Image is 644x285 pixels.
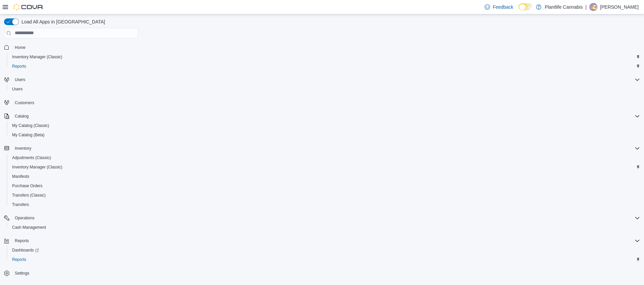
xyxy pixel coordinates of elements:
[12,64,26,69] span: Reports
[12,247,39,253] span: Dashboards
[9,191,48,199] a: Transfers (Classic)
[12,237,32,245] button: Reports
[9,85,25,93] a: Users
[9,172,640,181] span: Manifests
[7,62,643,71] button: Reports
[9,163,65,171] a: Inventory Manager (Classic)
[9,131,640,139] span: My Catalog (Beta)
[12,132,45,138] span: My Catalog (Beta)
[9,53,65,61] a: Inventory Manager (Classic)
[9,85,640,93] span: Users
[1,112,643,121] button: Catalog
[9,182,640,190] span: Purchase Orders
[9,53,640,61] span: Inventory Manager (Classic)
[1,98,643,108] button: Customers
[9,122,640,130] span: My Catalog (Classic)
[12,269,32,277] a: Settings
[12,144,34,152] button: Inventory
[7,172,643,181] button: Manifests
[1,75,643,84] button: Users
[7,52,643,62] button: Inventory Manager (Classic)
[12,144,640,152] span: Inventory
[12,112,31,120] button: Catalog
[9,154,640,162] span: Adjustments (Classic)
[9,246,640,254] span: Dashboards
[1,213,643,223] button: Operations
[15,114,29,119] span: Catalog
[15,77,25,82] span: Users
[600,3,639,11] p: [PERSON_NAME]
[9,223,49,231] a: Cash Management
[9,201,640,209] span: Transfers
[9,172,32,181] a: Manifests
[9,122,52,130] a: My Catalog (Classic)
[12,112,640,120] span: Catalog
[15,146,31,151] span: Inventory
[12,269,640,277] span: Settings
[15,45,25,50] span: Home
[12,193,46,198] span: Transfers (Classic)
[12,174,29,179] span: Manifests
[13,4,44,10] img: Cova
[7,181,643,191] button: Purchase Orders
[9,163,640,171] span: Inventory Manager (Classic)
[12,44,28,52] a: Home
[12,123,49,128] span: My Catalog (Classic)
[9,256,640,264] span: Reports
[12,225,46,230] span: Cash Management
[7,191,643,200] button: Transfers (Classic)
[12,164,62,170] span: Inventory Manager (Classic)
[12,214,640,222] span: Operations
[9,191,640,199] span: Transfers (Classic)
[9,62,640,70] span: Reports
[9,131,47,139] a: My Catalog (Beta)
[12,43,640,52] span: Home
[12,214,37,222] button: Operations
[545,3,583,11] p: Plantlife Cannabis
[7,200,643,209] button: Transfers
[12,99,37,107] a: Customers
[519,3,533,10] input: Dark Mode
[585,3,587,11] p: |
[9,62,29,70] a: Reports
[12,202,29,207] span: Transfers
[1,144,643,153] button: Inventory
[7,84,643,94] button: Users
[15,238,29,243] span: Reports
[9,246,42,254] a: Dashboards
[12,86,22,92] span: Users
[12,257,26,262] span: Reports
[15,271,29,276] span: Settings
[9,201,32,209] a: Transfers
[482,0,516,14] a: Feedback
[7,255,643,264] button: Reports
[7,162,643,172] button: Inventory Manager (Classic)
[12,183,43,189] span: Purchase Orders
[12,237,640,245] span: Reports
[493,4,513,10] span: Feedback
[12,76,28,84] button: Users
[19,18,105,25] span: Load All Apps in [GEOGRAPHIC_DATA]
[1,268,643,278] button: Settings
[9,256,29,264] a: Reports
[7,153,643,162] button: Adjustments (Classic)
[1,43,643,52] button: Home
[7,245,643,255] a: Dashboards
[7,130,643,140] button: My Catalog (Beta)
[7,121,643,130] button: My Catalog (Classic)
[12,76,640,84] span: Users
[12,98,640,107] span: Customers
[12,54,62,60] span: Inventory Manager (Classic)
[12,155,51,160] span: Adjustments (Classic)
[9,182,45,190] a: Purchase Orders
[7,223,643,232] button: Cash Management
[1,236,643,245] button: Reports
[15,100,34,105] span: Customers
[9,154,54,162] a: Adjustments (Classic)
[15,215,35,221] span: Operations
[9,223,640,231] span: Cash Management
[589,3,597,11] div: Morgen Graves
